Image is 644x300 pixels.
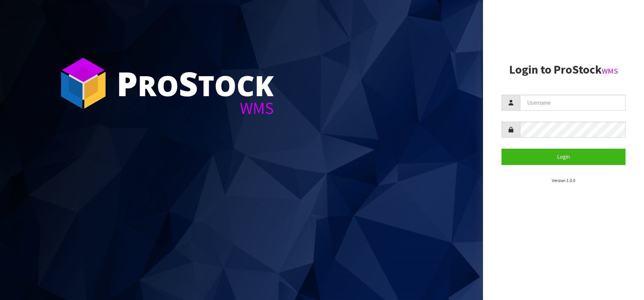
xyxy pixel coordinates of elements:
button: Login [502,149,625,165]
div: ro tock [117,67,274,100]
h2: Login to ProStock [502,63,625,76]
span: P [117,61,138,106]
div: WMS [117,100,274,117]
input: Username [520,95,625,111]
img: ProStock Cube [56,55,111,111]
small: WMS [602,66,618,76]
span: S [179,61,198,106]
small: Version 1.0.0 [552,178,575,183]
